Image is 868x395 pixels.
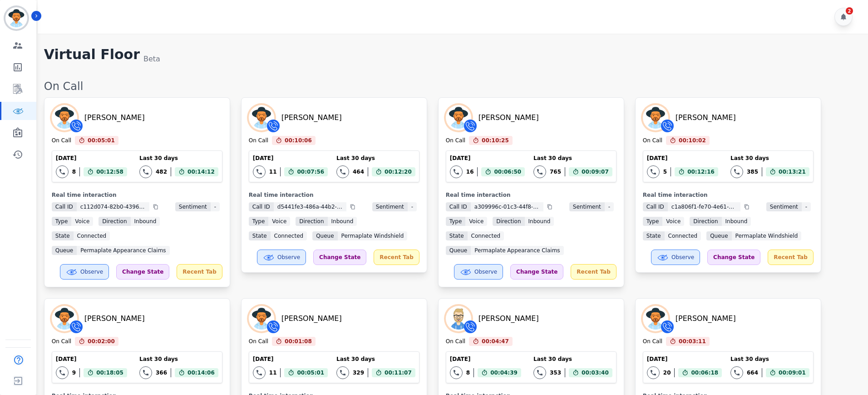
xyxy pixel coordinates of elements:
[249,105,274,130] img: Avatar
[722,217,751,226] span: inbound
[466,369,470,376] div: 8
[187,368,215,377] span: 00:14:06
[139,155,218,162] div: Last 30 days
[297,167,324,176] span: 00:07:56
[281,112,342,123] div: [PERSON_NAME]
[408,202,417,211] span: -
[156,168,167,175] div: 482
[156,369,167,376] div: 366
[510,264,563,280] div: Change State
[249,306,274,331] img: Avatar
[663,369,671,376] div: 20
[454,264,503,280] button: Observe
[249,338,268,346] div: On Call
[490,368,518,377] span: 00:04:39
[446,191,616,199] div: Real time interaction
[336,355,415,363] div: Last 30 days
[643,105,668,130] img: Avatar
[249,191,419,199] div: Real time interaction
[139,355,218,363] div: Last 30 days
[569,202,605,211] span: Sentiment
[671,254,694,261] span: Observe
[131,217,160,226] span: inbound
[679,136,706,145] span: 00:10:02
[77,202,149,211] span: c112d074-82b0-4396-b6b3-ab5004055e72
[779,167,806,176] span: 00:13:21
[277,254,300,261] span: Observe
[99,217,130,226] span: Direction
[450,355,521,363] div: [DATE]
[690,217,721,226] span: Direction
[253,355,328,363] div: [DATE]
[494,167,521,176] span: 00:06:50
[446,338,465,346] div: On Call
[56,155,127,162] div: [DATE]
[372,202,408,211] span: Sentiment
[643,137,662,145] div: On Call
[296,217,327,226] span: Direction
[313,250,366,265] div: Change State
[338,231,408,240] span: Permaplate Windshield
[446,217,466,226] span: Type
[249,202,274,211] span: Call ID
[643,231,665,240] span: State
[336,155,415,162] div: Last 30 days
[269,369,277,376] div: 11
[72,369,76,376] div: 9
[96,368,123,377] span: 00:18:05
[471,246,563,255] span: Permaplate Appearance Claims
[52,202,77,211] span: Call ID
[71,217,93,226] span: voice
[802,202,811,211] span: -
[274,202,346,211] span: d5441fe3-486a-44b2-99ae-be12c22cb685
[691,368,718,377] span: 00:06:18
[312,231,337,240] span: Queue
[466,168,474,175] div: 16
[88,136,115,145] span: 00:05:01
[446,105,471,130] img: Avatar
[676,112,736,123] div: [PERSON_NAME]
[249,231,271,240] span: State
[687,167,715,176] span: 00:12:16
[52,137,71,145] div: On Call
[328,217,357,226] span: inbound
[446,246,471,255] span: Queue
[74,231,110,240] span: connected
[707,250,760,265] div: Change State
[52,217,72,226] span: Type
[846,7,853,15] div: 2
[643,338,662,346] div: On Call
[482,136,509,145] span: 00:10:25
[268,217,290,226] span: voice
[60,264,109,280] button: Observe
[471,202,543,211] span: a309996c-01c3-44f8-8126-25844c62b8d1
[52,246,77,255] span: Queue
[662,217,684,226] span: voice
[643,217,663,226] span: Type
[80,268,103,275] span: Observe
[187,167,215,176] span: 00:14:12
[116,264,169,280] div: Change State
[766,202,802,211] span: Sentiment
[88,337,115,346] span: 00:02:00
[143,54,160,65] div: Beta
[676,313,736,324] div: [PERSON_NAME]
[525,217,554,226] span: inbound
[730,355,809,363] div: Last 30 days
[533,155,612,162] div: Last 30 days
[52,306,77,331] img: Avatar
[679,337,706,346] span: 00:03:11
[175,202,211,211] span: Sentiment
[257,250,306,265] button: Observe
[446,306,471,331] img: Avatar
[285,337,312,346] span: 00:01:08
[647,355,722,363] div: [DATE]
[747,369,758,376] div: 664
[651,250,700,265] button: Observe
[211,202,220,211] span: -
[768,250,813,265] div: Recent Tab
[285,136,312,145] span: 00:10:06
[72,168,76,175] div: 8
[96,167,123,176] span: 00:12:58
[177,264,222,280] div: Recent Tab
